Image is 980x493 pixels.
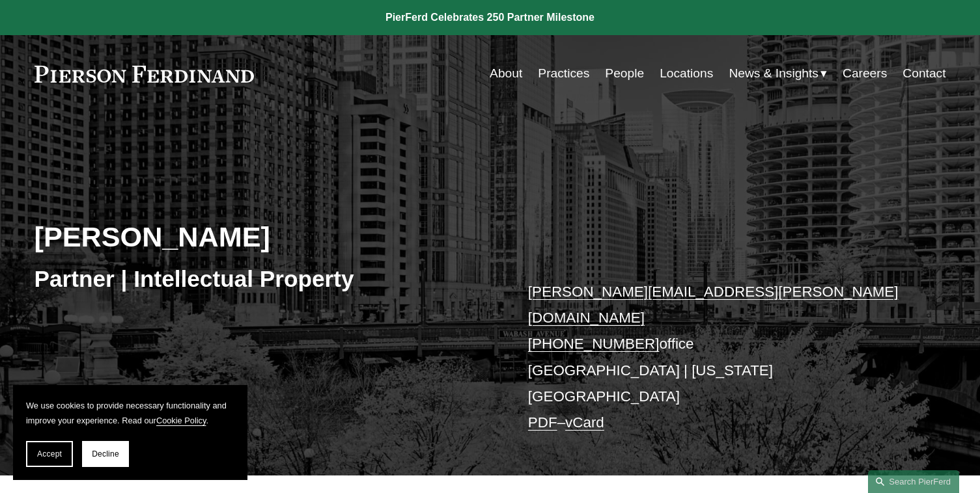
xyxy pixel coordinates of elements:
a: PDF [528,414,557,431]
h3: Partner | Intellectual Property [35,265,490,293]
a: Careers [843,61,887,86]
a: Practices [538,61,589,86]
a: Contact [903,61,945,86]
a: [PERSON_NAME][EMAIL_ADDRESS][PERSON_NAME][DOMAIN_NAME] [528,284,899,326]
a: About [490,61,522,86]
h2: [PERSON_NAME] [35,220,490,254]
p: office [GEOGRAPHIC_DATA] | [US_STATE][GEOGRAPHIC_DATA] – [528,279,908,436]
a: Locations [660,61,713,86]
button: Decline [82,441,129,467]
span: Decline [92,449,119,459]
a: vCard [565,414,604,431]
section: Cookie banner [13,385,247,480]
span: News & Insights [729,62,819,85]
a: Cookie Policy [156,416,206,425]
p: We use cookies to provide necessary functionality and improve your experience. Read our . [26,398,234,428]
a: Search this site [868,470,959,493]
a: folder dropdown [729,61,827,86]
a: People [605,61,644,86]
a: [PHONE_NUMBER] [528,336,660,352]
span: Accept [37,449,62,459]
button: Accept [26,441,73,467]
